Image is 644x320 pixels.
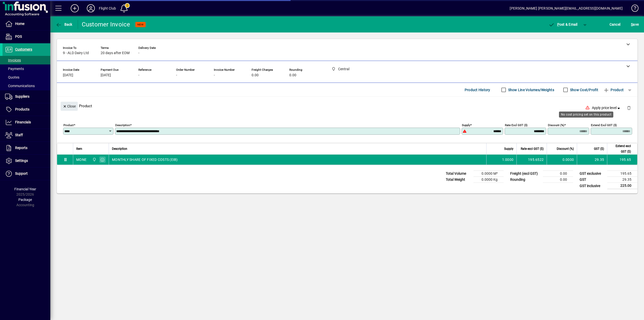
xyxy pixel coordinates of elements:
a: Knowledge Base [628,1,638,17]
a: Staff [3,129,50,141]
button: Cancel [608,20,622,29]
span: Supply [504,146,513,152]
td: GST inclusive [577,183,607,189]
span: Payments [5,67,24,71]
td: 225.00 [607,183,637,189]
span: Cancel [610,20,621,28]
span: Package [18,198,32,202]
span: 20 days after EOM [101,51,130,55]
span: POS [15,34,22,39]
div: [PERSON_NAME] [PERSON_NAME][EMAIL_ADDRESS][DOMAIN_NAME] [510,4,623,12]
span: P [557,22,559,26]
span: Support [15,171,28,175]
a: Invoices [3,56,50,64]
td: 195.65 [607,171,637,177]
span: - [214,73,215,77]
span: - [138,51,139,55]
span: Discount (%) [557,146,574,152]
span: Financials [15,120,31,124]
td: 0.0000 [547,155,577,165]
span: Financial Year [14,187,36,191]
a: Financials [3,116,50,129]
span: Item [76,146,82,152]
td: 29.35 [577,155,607,165]
app-page-header-button: Delete [623,105,635,110]
span: Central [91,157,97,162]
button: Apply price level [590,103,623,113]
td: 195.65 [607,155,637,165]
button: Product History [463,85,492,94]
span: [DATE] [63,73,73,77]
mat-label: Product [63,123,74,127]
button: Save [630,20,640,29]
span: Apply price level [592,105,621,111]
span: 1.0000 [502,157,514,162]
span: Close [63,102,76,111]
span: Description [112,146,127,152]
mat-label: Discount (%) [548,123,564,127]
td: Rounding [508,177,543,183]
button: Close [61,102,78,111]
span: Product [603,86,624,94]
span: 0.00 [289,73,296,77]
td: GST [577,177,607,183]
a: Suppliers [3,90,50,103]
span: Suppliers [15,94,29,98]
span: ave [631,20,639,28]
span: Products [15,107,29,111]
td: 0.00 [543,177,573,183]
span: Communications [5,84,35,88]
a: Communications [3,82,50,90]
td: 0.0000 M³ [473,171,504,177]
button: Product [601,85,626,94]
span: Reports [15,146,27,150]
a: Quotes [3,73,50,82]
a: Products [3,103,50,116]
a: Home [3,18,50,30]
a: Support [3,167,50,180]
a: Reports [3,142,50,154]
span: S [631,22,633,26]
mat-label: Supply [462,123,470,127]
td: 29.35 [607,177,637,183]
span: Staff [15,133,23,137]
div: Product [57,97,637,115]
label: Show Line Volumes/Weights [507,87,554,92]
span: Customers [15,47,32,51]
span: - [176,73,177,77]
span: Home [15,22,24,26]
td: 0.0000 Kg [473,177,504,183]
span: NEW [137,23,144,26]
button: Back [54,20,74,29]
app-page-header-button: Back [50,20,78,29]
span: Invoices [5,58,21,62]
label: Show Cost/Profit [569,87,598,92]
span: Back [56,22,72,26]
td: Total Weight [443,177,473,183]
span: Product History [465,86,490,94]
button: Post & Email [546,20,580,29]
button: Add [67,4,83,13]
div: 195.6522 [520,157,544,162]
td: Freight (excl GST) [508,171,543,177]
div: Flight Club [99,4,116,12]
td: Total Volume [443,171,473,177]
a: POS [3,30,50,43]
span: Settings [15,159,28,163]
div: No cost pricing set on this product [559,112,613,118]
div: MONE [76,157,87,162]
td: GST exclusive [577,171,607,177]
td: 0.00 [543,171,573,177]
a: Payments [3,64,50,73]
span: ost & Email [548,22,578,26]
mat-label: Extend excl GST ($) [591,123,617,127]
span: MONTHLY SHARE OF FIXED COSTS (EIB) [112,157,178,162]
div: Customer Invoice [82,20,130,28]
button: Profile [83,4,99,13]
span: - [138,73,139,77]
a: Settings [3,155,50,167]
span: 9 - ALD Dairy Ltd [63,51,89,55]
mat-label: Rate excl GST ($) [505,123,528,127]
span: [DATE] [101,73,111,77]
span: GST ($) [594,146,604,152]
